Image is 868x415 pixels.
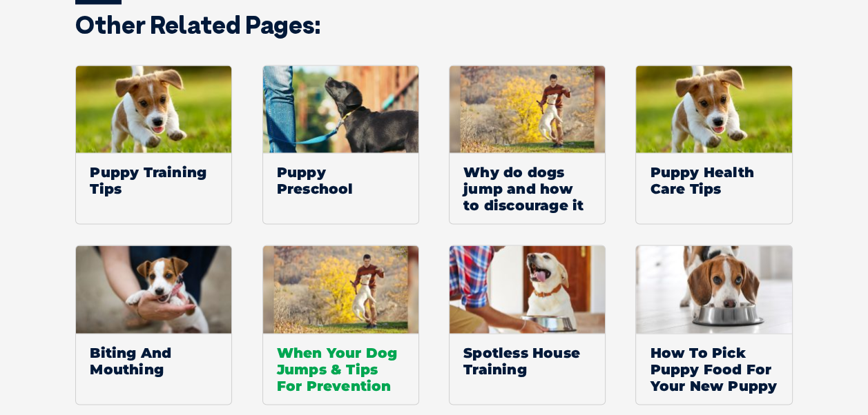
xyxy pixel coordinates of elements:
[263,152,418,207] span: Puppy Preschool
[635,65,792,225] a: Puppy Health Care Tips
[262,245,419,405] a: When Your Dog Jumps & Tips For Prevention
[75,245,232,405] a: Biting And Mouthing
[76,152,231,207] span: Puppy Training Tips
[636,245,791,333] img: Puppy eating dog food
[636,333,791,404] span: How To Pick Puppy Food For Your New Puppy
[76,333,231,387] span: Biting And Mouthing
[263,333,418,404] span: When Your Dog Jumps & Tips For Prevention
[75,12,793,37] h3: Other related pages:
[635,245,792,405] a: How To Pick Puppy Food For Your New Puppy
[450,333,605,387] span: Spotless House Training
[449,245,606,405] a: Spotless House Training
[262,65,419,225] a: Puppy Preschool
[75,65,232,225] a: Puppy Training Tips
[449,65,606,225] a: Why do dogs jump and how to discourage it
[450,152,605,223] span: Why do dogs jump and how to discourage it
[636,152,791,207] span: Puppy Health Care Tips
[263,65,418,153] img: Enrol in Puppy Preschool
